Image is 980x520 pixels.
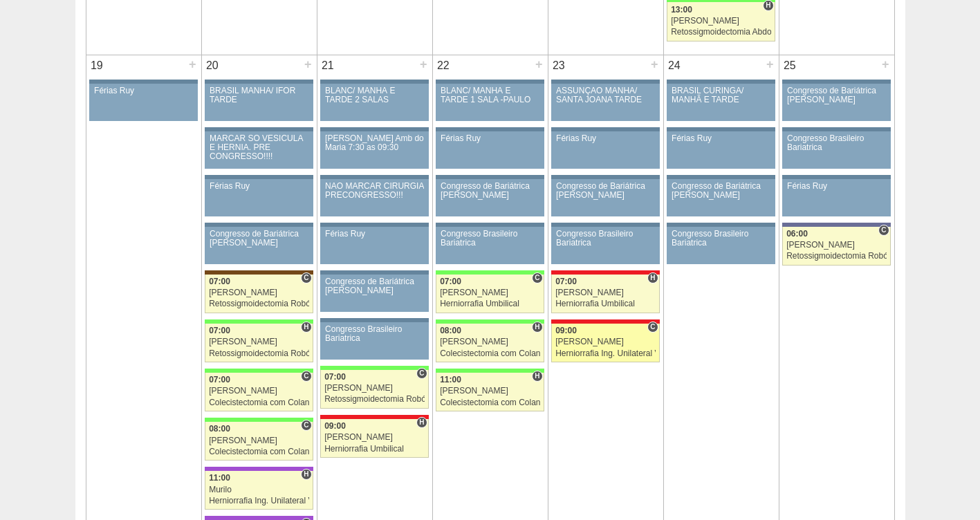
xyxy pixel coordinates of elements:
[667,175,775,179] div: Key: Aviso
[205,227,313,264] a: Congresso de Bariátrica [PERSON_NAME]
[209,424,230,434] span: 08:00
[667,80,775,84] div: Key: Aviso
[205,418,313,422] div: Key: Brasil
[324,421,346,431] span: 09:00
[440,375,461,384] span: 11:00
[301,469,311,480] span: Hospital
[436,270,544,275] div: Key: Brasil
[532,272,542,284] span: Consultório
[187,55,198,73] div: +
[551,175,659,179] div: Key: Aviso
[324,372,346,382] span: 07:00
[320,275,428,312] a: Congresso de Bariátrica [PERSON_NAME]
[786,241,887,250] div: [PERSON_NAME]
[436,84,544,121] a: BLANC/ MANHÃ E TARDE 1 SALA -PAULO
[533,55,545,73] div: +
[440,349,540,358] div: Colecistectomia com Colangiografia VL
[436,179,544,216] a: Congresso de Bariátrica [PERSON_NAME]
[320,415,428,419] div: Key: Assunção
[667,2,775,41] a: H 13:00 [PERSON_NAME] Retossigmoidectomia Abdominal
[555,299,656,308] div: Herniorrafia Umbilical
[782,80,890,84] div: Key: Aviso
[209,485,309,494] div: Murilo
[671,28,771,37] div: Retossigmoidectomia Abdominal
[210,86,308,104] div: BRASIL MANHÃ/ IFOR TARDE
[532,322,542,333] span: Hospital
[551,319,659,324] div: Key: Assunção
[205,223,313,227] div: Key: Aviso
[786,229,808,239] span: 06:00
[209,398,309,407] div: Colecistectomia com Colangiografia VL
[210,230,308,248] div: Congresso de Bariátrica [PERSON_NAME]
[325,134,424,152] div: [PERSON_NAME] Amb do Maria 7:30 as 09:30
[209,496,309,505] div: Herniorrafia Ing. Unilateral VL
[556,134,655,143] div: Férias Ruy
[418,55,429,73] div: +
[667,179,775,216] a: Congresso de Bariátrica [PERSON_NAME]
[94,86,193,95] div: Férias Ruy
[205,270,313,275] div: Key: Santa Joana
[551,131,659,169] a: Férias Ruy
[86,55,108,76] div: 19
[671,5,692,15] span: 13:00
[551,179,659,216] a: Congresso de Bariátrica [PERSON_NAME]
[205,80,313,84] div: Key: Aviso
[205,127,313,131] div: Key: Aviso
[89,84,197,121] a: Férias Ruy
[555,277,577,286] span: 07:00
[436,80,544,84] div: Key: Aviso
[205,179,313,216] a: Férias Ruy
[325,182,424,200] div: NAO MARCAR CIRURGIA PRECONGRESSO!!!
[325,230,424,239] div: Férias Ruy
[301,322,311,333] span: Hospital
[667,127,775,131] div: Key: Aviso
[325,325,424,343] div: Congresso Brasileiro Bariatrica
[205,324,313,362] a: H 07:00 [PERSON_NAME] Retossigmoidectomia Robótica
[436,319,544,324] div: Key: Brasil
[779,55,801,76] div: 25
[436,275,544,313] a: C 07:00 [PERSON_NAME] Herniorrafia Umbilical
[555,288,656,297] div: [PERSON_NAME]
[555,337,656,346] div: [PERSON_NAME]
[209,436,309,445] div: [PERSON_NAME]
[556,86,655,104] div: ASSUNÇÃO MANHÃ/ SANTA JOANA TARDE
[782,175,890,179] div: Key: Aviso
[671,17,771,26] div: [PERSON_NAME]
[320,318,428,322] div: Key: Aviso
[787,86,886,104] div: Congresso de Bariátrica [PERSON_NAME]
[209,447,309,456] div: Colecistectomia com Colangiografia VL
[320,80,428,84] div: Key: Aviso
[440,326,461,335] span: 08:00
[301,272,311,284] span: Consultório
[436,373,544,411] a: H 11:00 [PERSON_NAME] Colecistectomia com Colangiografia VL
[440,299,540,308] div: Herniorrafia Umbilical
[555,326,577,335] span: 09:00
[436,324,544,362] a: H 08:00 [PERSON_NAME] Colecistectomia com Colangiografia VL
[672,230,770,248] div: Congresso Brasileiro Bariatrica
[209,349,309,358] div: Retossigmoidectomia Robótica
[320,179,428,216] a: NAO MARCAR CIRURGIA PRECONGRESSO!!!
[325,86,424,104] div: BLANC/ MANHÃ E TARDE 2 SALAS
[782,127,890,131] div: Key: Aviso
[551,80,659,84] div: Key: Aviso
[205,275,313,313] a: C 07:00 [PERSON_NAME] Retossigmoidectomia Robótica
[436,227,544,264] a: Congresso Brasileiro Bariatrica
[782,131,890,169] a: Congresso Brasileiro Bariatrica
[764,55,776,73] div: +
[880,55,891,73] div: +
[325,277,424,295] div: Congresso de Bariátrica [PERSON_NAME]
[551,84,659,121] a: ASSUNÇÃO MANHÃ/ SANTA JOANA TARDE
[664,55,685,76] div: 24
[205,319,313,324] div: Key: Brasil
[667,84,775,121] a: BRASIL CURINGA/ MANHÃ E TARDE
[556,182,655,200] div: Congresso de Bariátrica [PERSON_NAME]
[320,270,428,275] div: Key: Aviso
[440,288,540,297] div: [PERSON_NAME]
[667,131,775,169] a: Férias Ruy
[209,288,309,297] div: [PERSON_NAME]
[209,375,230,384] span: 07:00
[433,55,454,76] div: 22
[209,473,230,483] span: 11:00
[324,445,425,454] div: Herniorrafia Umbilical
[205,467,313,471] div: Key: IFOR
